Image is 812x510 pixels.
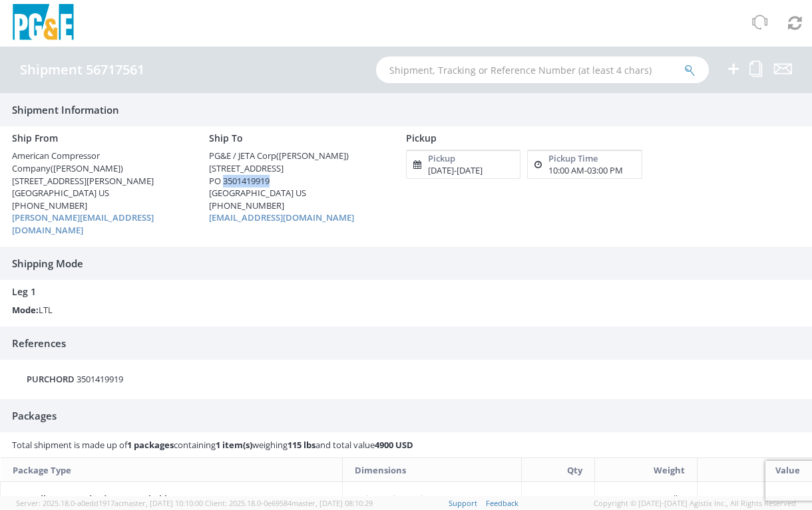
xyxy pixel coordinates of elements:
[761,493,800,505] strong: 4900 USD
[428,164,483,177] div: [DATE] [DATE]
[376,57,709,83] input: Shipment, Tracking or Reference Number (at least 4 chars)
[276,150,349,162] span: ([PERSON_NAME])
[343,458,522,482] th: Dimensions
[584,164,587,176] span: -
[122,498,203,508] span: master, [DATE] 10:10:00
[486,498,518,508] a: Feedback
[27,374,75,384] h5: PURCHORD
[209,199,386,212] div: [PHONE_NUMBER]
[12,187,189,199] div: [GEOGRAPHIC_DATA] US
[77,373,123,385] span: 3501419919
[127,439,174,451] strong: 1 packages
[209,175,386,188] div: PO 3501419919
[548,154,598,163] h5: Pickup Time
[288,439,315,451] strong: 115 lbs
[449,498,477,508] a: Support
[2,304,204,317] div: LTL
[209,162,386,175] div: [STREET_ADDRESS]
[12,211,154,236] a: [PERSON_NAME][EMAIL_ADDRESS][DOMAIN_NAME]
[406,133,649,143] h4: Pickup
[428,154,455,163] h5: Pickup
[10,4,77,43] img: pge-logo-06675f144f4cfa6a6814.png
[594,498,796,509] span: Copyright © [DATE]-[DATE] Agistix Inc., All Rights Reserved
[1,458,343,482] th: Package Type
[13,493,175,505] strong: 1 x Pallet(s) Standard (Not Stackable)
[292,498,373,508] span: master, [DATE] 08:10:29
[216,439,252,451] strong: 1 item(s)
[12,133,189,143] h4: Ship From
[51,162,123,174] span: ([PERSON_NAME])
[209,187,386,199] div: [GEOGRAPHIC_DATA] US
[548,164,623,177] div: 10:00 AM 03:00 PM
[697,458,812,482] th: Value
[205,498,373,508] span: Client: 2025.18.0-0e69584
[12,175,189,188] div: [STREET_ADDRESS][PERSON_NAME]
[16,498,203,508] span: Server: 2025.18.0-a0edd1917ac
[594,458,697,482] th: Weight
[12,287,800,297] h4: Leg 1
[209,133,386,143] h4: Ship To
[12,199,189,212] div: [PHONE_NUMBER]
[209,150,386,162] div: PG&E / JETA Corp
[20,63,144,77] h4: Shipment 56717561
[12,150,189,174] div: American Compressor Company
[454,164,457,176] span: -
[522,458,595,482] th: Qty
[12,304,39,316] strong: Mode:
[209,211,354,223] a: [EMAIL_ADDRESS][DOMAIN_NAME]
[375,439,413,451] strong: 4900 USD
